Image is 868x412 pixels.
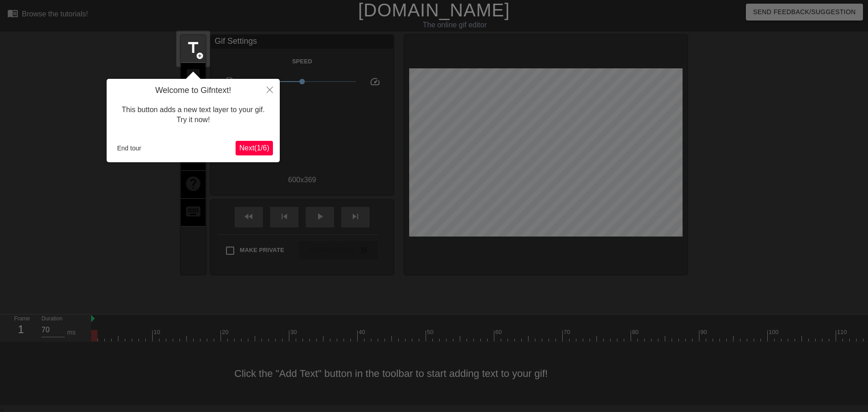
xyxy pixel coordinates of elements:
[260,79,280,100] button: Close
[239,144,269,152] span: Next ( 1 / 6 )
[113,96,273,134] div: This button adds a new text layer to your gif. Try it now!
[113,86,273,96] h4: Welcome to Gifntext!
[236,141,273,155] button: Next
[113,141,145,155] button: End tour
